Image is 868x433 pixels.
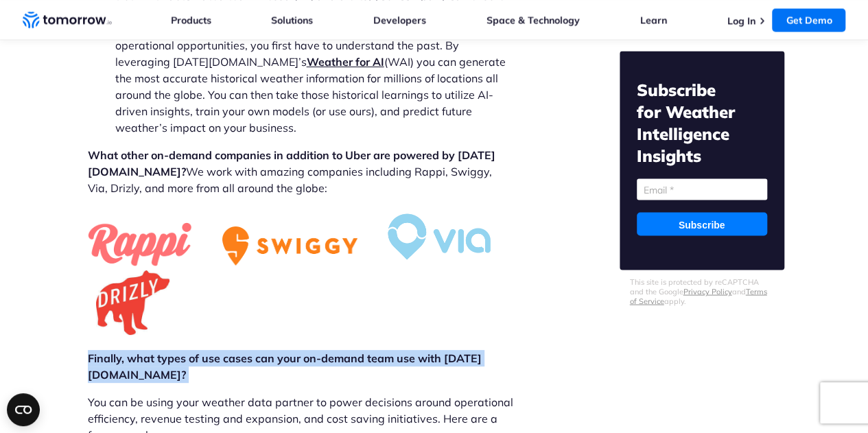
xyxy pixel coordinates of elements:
[630,277,774,306] p: This site is protected by reCAPTCHA and the Google and apply.
[115,21,513,136] li: In order to best understand current and future operational opportunities, you first have to under...
[637,213,767,236] input: Subscribe
[637,179,767,200] input: Email *
[88,147,513,196] p: We work with amazing companies including Rappi, Swiggy, Via, Drizly, and more from all around the...
[7,393,40,426] button: Open CMP widget
[23,10,112,30] a: Home link
[637,79,767,167] h2: Subscribe for Weather Intelligence Insights
[683,287,732,296] a: Privacy Policy
[171,14,211,26] a: Products
[307,55,384,69] a: Weather for AI
[271,14,313,26] a: Solutions
[630,287,767,306] a: Terms of Service
[373,14,426,26] a: Developers
[727,14,755,27] a: Log In
[640,14,667,26] a: Learn
[88,148,495,178] strong: What other on-demand companies in addition to Uber are powered by [DATE][DOMAIN_NAME]?
[88,351,482,382] strong: Finally, what types of use cases can your on-demand team use with [DATE][DOMAIN_NAME]?
[486,14,580,26] a: Space & Technology
[772,8,845,32] a: Get Demo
